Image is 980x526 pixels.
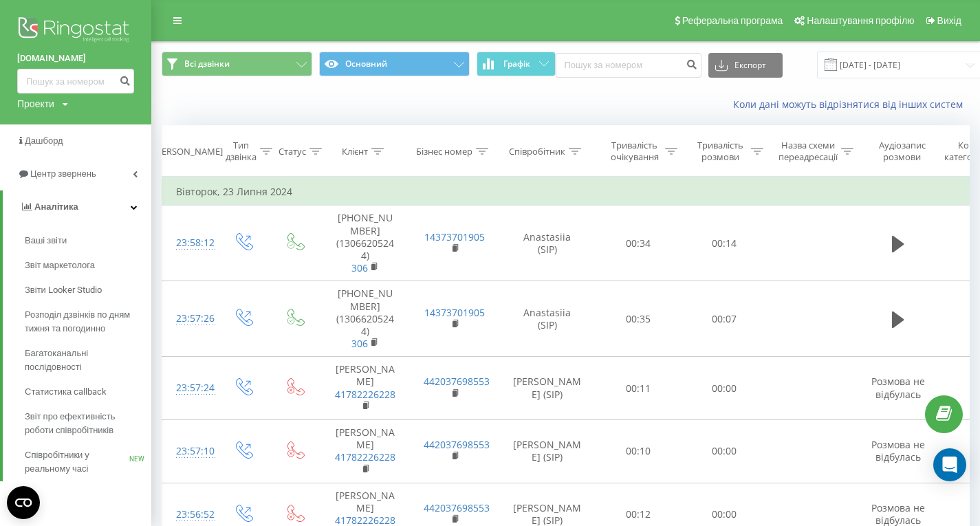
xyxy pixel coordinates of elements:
[17,97,54,111] div: Проекти
[17,52,134,65] a: [DOMAIN_NAME]
[499,420,596,483] td: [PERSON_NAME] (SIP)
[807,15,914,26] span: Налаштування профілю
[607,140,662,163] div: Тривалість очікування
[3,190,151,223] a: Аналiтика
[342,146,368,157] div: Клієнт
[30,168,96,179] span: Центр звернень
[424,438,490,451] a: 442037698553
[682,206,767,281] td: 00:14
[596,206,682,281] td: 00:34
[708,53,783,78] button: Експорт
[25,278,151,303] a: Звіти Looker Studio
[162,52,312,76] button: Всі дзвінки
[25,308,144,336] span: Розподіл дзвінків по дням тижня та погодинно
[25,347,144,374] span: Багатоканальні послідовності
[25,253,151,278] a: Звіт маркетолога
[503,59,530,69] span: Графік
[25,385,107,399] span: Статистика callback
[682,15,783,26] span: Реферальна програма
[682,281,767,357] td: 00:07
[424,501,490,514] a: 442037698553
[424,375,490,388] a: 442037698553
[596,357,682,420] td: 00:11
[682,420,767,483] td: 00:00
[351,337,368,350] a: 306
[778,140,838,163] div: Назва схеми переадресації
[25,380,151,404] a: Статистика callback
[424,306,485,319] a: 14373701905
[25,234,67,248] span: Ваші звіти
[320,420,410,483] td: [PERSON_NAME]
[7,486,40,519] button: Open CMP widget
[25,228,151,253] a: Ваші звіти
[682,357,767,420] td: 00:00
[499,357,596,420] td: [PERSON_NAME] (SIP)
[499,206,596,281] td: Anastasiia (SIP)
[184,58,230,69] span: Всі дзвінки
[153,146,223,157] div: [PERSON_NAME]
[176,305,204,332] div: 23:57:26
[869,140,935,163] div: Аудіозапис розмови
[176,375,204,402] div: 23:57:24
[17,14,134,48] img: Ringostat logo
[733,98,970,111] a: Коли дані можуть відрізнятися вiд інших систем
[25,283,102,297] span: Звіти Looker Studio
[499,281,596,357] td: Anastasiia (SIP)
[335,388,395,401] a: 41782226228
[279,146,306,157] div: Статус
[176,438,204,465] div: 23:57:10
[25,303,151,341] a: Розподіл дзвінків по дням тижня та погодинно
[176,230,204,256] div: 23:58:12
[556,53,701,78] input: Пошук за номером
[871,438,925,463] span: Розмова не відбулась
[34,201,78,212] span: Аналiтика
[937,15,961,26] span: Вихід
[477,52,556,76] button: Графік
[320,206,410,281] td: [PHONE_NUMBER] (13066205244)
[25,259,95,272] span: Звіт маркетолога
[25,443,151,481] a: Співробітники у реальному часіNEW
[424,230,485,243] a: 14373701905
[25,410,144,437] span: Звіт про ефективність роботи співробітників
[351,261,368,274] a: 306
[416,146,472,157] div: Бізнес номер
[25,135,63,146] span: Дашборд
[319,52,470,76] button: Основний
[693,140,748,163] div: Тривалість розмови
[335,450,395,463] a: 41782226228
[226,140,257,163] div: Тип дзвінка
[17,69,134,94] input: Пошук за номером
[25,404,151,443] a: Звіт про ефективність роботи співробітників
[25,448,129,476] span: Співробітники у реальному часі
[871,375,925,400] span: Розмова не відбулась
[933,448,966,481] div: Open Intercom Messenger
[320,281,410,357] td: [PHONE_NUMBER] (13066205244)
[596,420,682,483] td: 00:10
[320,357,410,420] td: [PERSON_NAME]
[25,341,151,380] a: Багатоканальні послідовності
[596,281,682,357] td: 00:35
[509,146,565,157] div: Співробітник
